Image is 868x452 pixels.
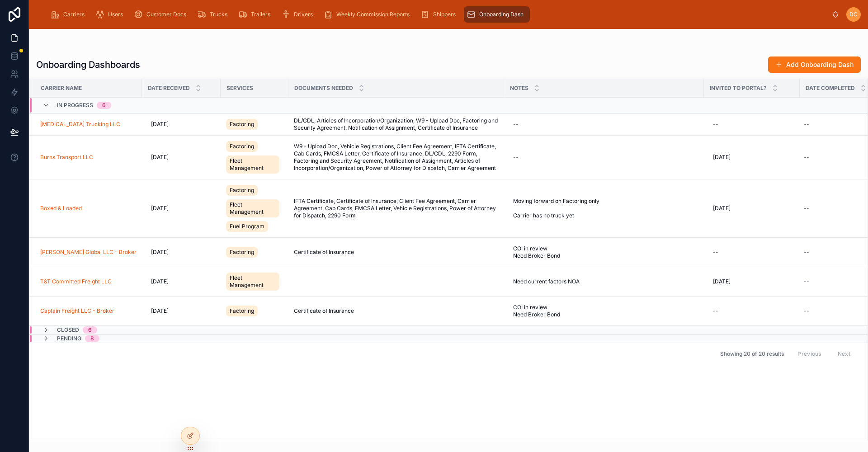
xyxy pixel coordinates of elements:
[230,249,254,256] span: Factoring
[336,11,410,18] span: Weekly Commission Reports
[40,205,82,212] a: Boxed & Loaded
[804,205,809,212] div: --
[41,85,82,92] span: Carrier Name
[151,249,169,256] span: [DATE]
[278,6,319,23] a: Drivers
[230,157,276,172] span: Fleet Management
[804,249,809,256] div: --
[433,11,456,18] span: Shippers
[713,205,731,212] span: [DATE]
[151,121,169,128] span: [DATE]
[710,85,767,92] span: Invited to Portal?
[513,278,580,285] span: Need current factors NOA
[230,274,276,289] span: Fleet Management
[294,11,313,18] span: Drivers
[93,6,129,23] a: Users
[57,102,93,109] span: In Progress
[230,121,254,128] span: Factoring
[768,56,861,73] button: Add Onboarding Dash
[513,245,596,259] span: COI in review Need Broker Bond
[294,249,354,256] span: Certificate of Insurance
[226,85,253,92] span: Services
[36,58,140,71] h1: Onboarding Dashboards
[806,85,855,92] span: Date Completed
[294,307,354,315] span: Certificate of Insurance
[151,278,169,285] span: [DATE]
[464,6,530,23] a: Onboarding Dash
[151,154,169,161] span: [DATE]
[57,335,81,342] span: Pending
[148,85,190,92] span: Date Received
[513,154,519,161] div: --
[40,307,114,315] a: Captain Freight LLC - Broker
[849,11,858,18] span: DC
[48,6,91,23] a: Carriers
[88,326,92,334] div: 6
[151,205,169,212] span: [DATE]
[146,11,186,18] span: Customer Docs
[236,6,277,23] a: Trailers
[230,223,264,230] span: Fuel Program
[513,304,596,318] span: COI in review Need Broker Bond
[294,85,353,92] span: Documents Needed
[210,11,227,18] span: Trucks
[713,154,731,161] span: [DATE]
[804,278,809,285] div: --
[40,121,120,128] a: [MEDICAL_DATA] Trucking LLC
[131,6,193,23] a: Customer Docs
[513,198,662,219] span: Moving forward on Factoring only Carrier has no truck yet
[510,85,528,92] span: Notes
[40,249,137,256] a: [PERSON_NAME] Global LLC - Broker
[294,117,499,132] span: DL/CDL, Articles of Incorporation/Organization, W9 - Upload Doc, Factoring and Security Agreement...
[102,102,106,109] div: 6
[513,121,519,128] div: --
[294,198,499,219] span: IFTA Certificate, Certificate of Insurance, Client Fee Agreement, Carrier Agreement, Cab Cards, F...
[251,11,270,18] span: Trailers
[40,154,93,161] a: Burns Transport LLC
[804,154,809,161] div: --
[713,121,718,128] div: --
[230,143,254,150] span: Factoring
[90,335,94,342] div: 8
[294,143,499,172] span: W9 - Upload Doc, Vehicle Registrations, Client Fee Agreement, IFTA Certificate, Cab Cards, FMCSA ...
[43,5,832,24] div: scrollable content
[720,350,784,358] span: Showing 20 of 20 results
[151,307,169,315] span: [DATE]
[804,121,809,128] div: --
[108,11,123,18] span: Users
[713,278,731,285] span: [DATE]
[713,249,718,256] div: --
[194,6,234,23] a: Trucks
[230,187,254,194] span: Factoring
[40,278,112,285] a: T&T Committed Freight LLC
[713,307,718,315] div: --
[63,11,85,18] span: Carriers
[418,6,462,23] a: Shippers
[230,201,276,216] span: Fleet Management
[321,6,416,23] a: Weekly Commission Reports
[57,326,79,334] span: Closed
[479,11,524,18] span: Onboarding Dash
[804,307,809,315] div: --
[230,307,254,315] span: Factoring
